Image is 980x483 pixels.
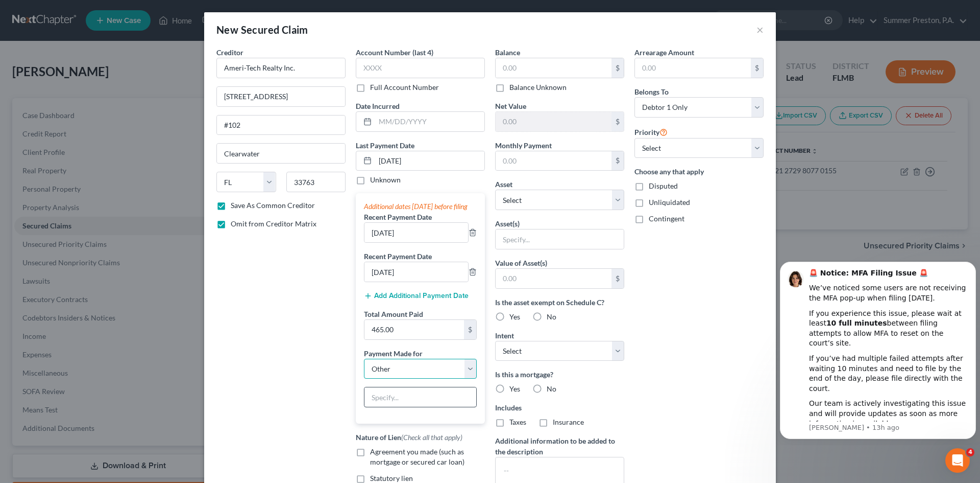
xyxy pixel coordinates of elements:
div: $ [611,58,624,78]
label: Asset(s) [495,218,520,229]
input: XXXX [356,58,485,78]
input: 0.00 [496,58,611,78]
div: $ [611,112,624,131]
label: Last Payment Date [356,140,414,151]
div: $ [751,58,763,78]
label: Total Amount Paid [364,309,423,319]
label: Includes [495,402,624,413]
label: Recent Payment Date [364,212,432,222]
input: Enter city... [217,144,345,163]
span: Belongs To [634,87,669,96]
input: Specify... [364,387,476,407]
button: × [756,24,764,36]
span: 4 [966,448,974,456]
label: Choose any that apply [634,166,764,177]
input: -- [364,262,468,282]
label: Full Account Number [370,82,439,93]
label: Additional information to be added to the description [495,435,624,457]
div: $ [464,320,476,339]
input: 0.00 [635,58,751,78]
div: New Secured Claim [216,22,308,37]
label: Arrearage Amount [634,47,694,58]
label: Net Value [495,101,526,111]
span: Omit from Creditor Matrix [231,219,316,228]
input: Apt, Suite, etc... [217,116,345,135]
span: (Check all that apply) [401,433,462,442]
input: Enter address... [217,87,345,106]
input: 0.00 [364,320,464,339]
label: Save As Common Creditor [231,200,315,211]
span: Contingent [649,214,684,223]
input: Specify... [496,229,624,249]
label: Balance Unknown [509,82,567,93]
label: Priority [634,126,668,138]
iframe: Intercom live chat [945,448,970,473]
input: 0.00 [496,269,611,288]
span: Asset [495,180,512,189]
input: MM/DD/YYYY [375,151,484,171]
span: Unliquidated [649,198,690,206]
span: Insurance [553,418,584,426]
div: $ [611,151,624,171]
input: Search creditor by name... [216,58,346,78]
span: No [547,312,556,321]
label: Intent [495,330,514,341]
span: Agreement you made (such as mortgage or secured car loan) [370,447,464,466]
span: Disputed [649,181,678,190]
input: Enter zip... [286,172,346,192]
label: Value of Asset(s) [495,258,547,268]
div: $ [611,269,624,288]
label: Is the asset exempt on Schedule C? [495,297,624,308]
span: No [547,384,556,393]
input: 0.00 [496,112,611,131]
label: Balance [495,47,520,58]
span: Taxes [509,418,526,426]
span: Yes [509,312,520,321]
label: Recent Payment Date [364,251,432,262]
input: MM/DD/YYYY [375,112,484,131]
div: Additional dates [DATE] before filing [364,201,477,212]
label: Payment Made for [364,348,423,359]
label: Is this a mortgage? [495,369,624,380]
label: Account Number (last 4) [356,47,433,58]
input: 0.00 [496,151,611,171]
label: Date Incurred [356,101,400,111]
input: -- [364,223,468,242]
span: Yes [509,384,520,393]
span: Statutory lien [370,474,413,482]
label: Nature of Lien [356,432,462,443]
button: Add Additional Payment Date [364,292,469,300]
label: Monthly Payment [495,140,552,151]
iframe: Intercom notifications message [776,260,980,445]
span: Creditor [216,48,243,57]
label: Unknown [370,175,401,185]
